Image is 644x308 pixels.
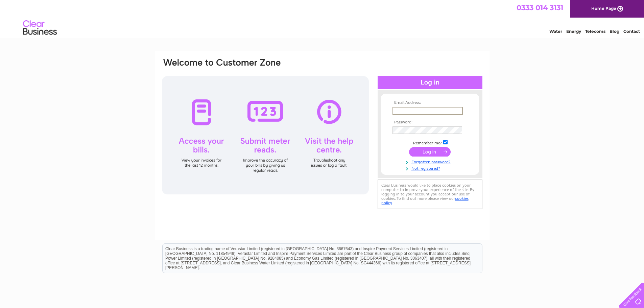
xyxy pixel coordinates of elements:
[392,165,469,171] a: Not registered?
[566,29,581,34] a: Energy
[610,29,619,34] a: Blog
[391,139,469,146] td: Remember me?
[623,29,640,34] a: Contact
[392,158,469,165] a: Forgotten password?
[585,29,605,34] a: Telecoms
[391,100,469,105] th: Email Address:
[163,4,482,33] div: Clear Business is a trading name of Verastar Limited (registered in [GEOGRAPHIC_DATA] No. 3667643...
[391,120,469,125] th: Password:
[23,18,57,38] img: logo.png
[381,196,469,205] a: cookies policy
[517,3,563,12] a: 0333 014 3131
[378,180,482,209] div: Clear Business would like to place cookies on your computer to improve your experience of the sit...
[409,147,451,157] input: Submit
[549,29,562,34] a: Water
